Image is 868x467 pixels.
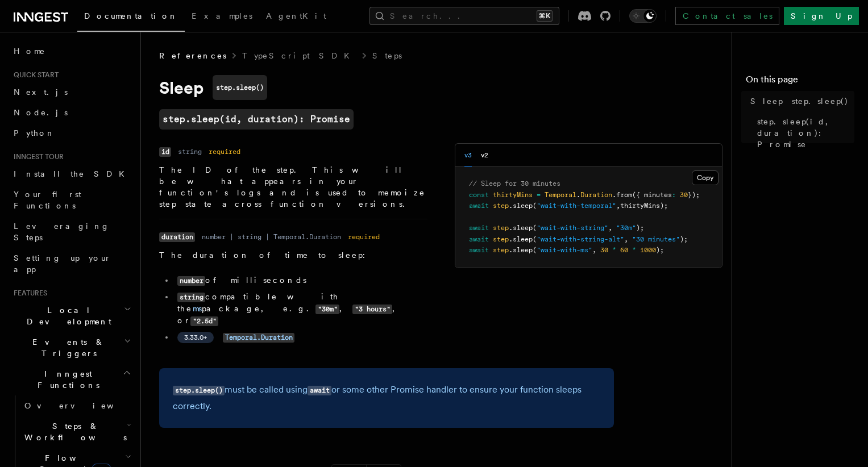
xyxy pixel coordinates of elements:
span: Documentation [84,11,178,20]
span: = [537,191,541,199]
a: Examples [185,3,259,31]
button: v2 [481,144,488,167]
span: References [159,50,226,61]
span: , [608,224,612,232]
span: .sleep [509,246,533,254]
span: Python [14,128,55,137]
span: Inngest tour [9,152,64,161]
span: .sleep [509,202,533,210]
span: step [493,235,509,243]
span: ); [636,224,644,232]
span: await [469,246,489,254]
a: Steps [372,50,402,61]
span: "wait-with-temporal" [537,202,616,210]
dd: required [209,147,240,156]
span: Sleep step.sleep() [750,95,849,107]
span: , [616,202,620,210]
span: step [493,224,509,232]
p: The duration of time to sleep: [159,249,427,261]
span: Next.js [14,87,68,97]
span: , [592,246,596,254]
span: step [493,246,509,254]
span: Overview [24,401,142,410]
code: Temporal.Duration [223,333,294,343]
a: step.sleep(id, duration): Promise [753,111,854,155]
button: Copy [692,170,719,185]
a: Temporal.Duration [223,332,294,341]
span: thirtyMins [493,191,533,199]
span: await [469,224,489,232]
span: Leveraging Steps [14,222,110,242]
span: ( [533,202,537,210]
span: Examples [192,11,252,20]
span: await [469,235,489,243]
span: Quick start [9,70,59,80]
span: Temporal [545,191,576,199]
code: "30m" [315,305,339,314]
p: must be called using or some other Promise handler to ensure your function sleeps correctly. [173,382,600,414]
a: Node.js [9,102,134,123]
a: Documentation [77,3,185,32]
a: Contact sales [675,7,779,25]
code: number [177,276,205,286]
button: Steps & Workflows [20,416,134,448]
span: 3.33.0+ [184,333,207,342]
code: duration [159,232,195,242]
dd: number | string | Temporal.Duration [202,232,341,241]
span: "wait-with-ms" [537,246,592,254]
button: Search...⌘K [369,7,559,25]
a: Sleep step.sleep() [746,91,854,111]
span: ( [533,246,537,254]
span: const [469,191,489,199]
code: step.sleep() [173,386,225,395]
code: "2.5d" [190,316,218,326]
span: "wait-with-string" [537,224,608,232]
span: Setting up your app [14,253,111,274]
span: Your first Functions [14,190,81,210]
a: Leveraging Steps [9,216,134,248]
code: step.sleep() [213,75,267,100]
button: Events & Triggers [9,332,134,364]
dd: required [348,232,380,241]
h4: On this page [746,73,854,91]
a: Install the SDK [9,164,134,184]
dd: string [178,147,202,156]
a: TypeScript SDK [242,50,356,61]
span: .sleep [509,235,533,243]
span: ( [533,224,537,232]
span: .from [612,191,632,199]
span: }); [688,191,700,199]
code: step.sleep(id, duration): Promise [159,109,354,130]
span: Steps & Workflows [20,420,127,443]
span: "30m" [616,224,636,232]
span: ({ minutes [632,191,672,199]
kbd: ⌘K [537,10,553,22]
span: AgentKit [266,11,326,20]
p: The ID of the step. This will be what appears in your function's logs and is used to memoize step... [159,164,427,210]
a: Setting up your app [9,248,134,280]
span: Events & Triggers [9,336,124,359]
span: "30 minutes" [632,235,680,243]
a: Sign Up [784,7,859,25]
span: Home [14,45,45,57]
a: ms [193,304,202,313]
span: thirtyMins); [620,202,668,210]
span: ); [656,246,664,254]
button: v3 [464,144,472,167]
button: Local Development [9,300,134,332]
span: // Sleep for 30 minutes [469,180,560,187]
span: : [672,191,676,199]
code: await [308,386,331,395]
a: Next.js [9,82,134,102]
span: Inngest Functions [9,368,123,391]
span: step.sleep(id, duration): Promise [757,116,854,150]
span: 30 [680,191,688,199]
span: .sleep [509,224,533,232]
h1: Sleep [159,75,614,100]
span: , [624,235,628,243]
li: of milliseconds [174,274,427,286]
code: "3 hours" [352,305,392,314]
li: compatible with the package, e.g. , , or [174,291,427,327]
span: 1000 [640,246,656,254]
a: AgentKit [259,3,333,31]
